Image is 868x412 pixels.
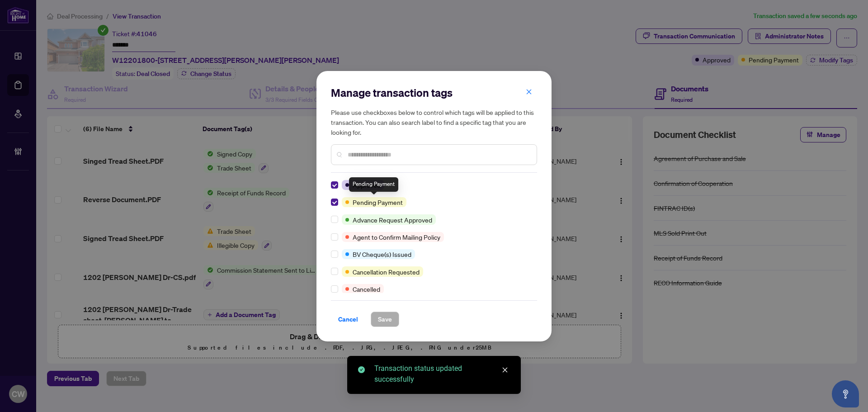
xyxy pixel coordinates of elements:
[358,366,365,373] span: check-circle
[338,312,358,327] span: Cancel
[526,89,532,95] span: close
[331,85,537,100] h2: Manage transaction tags
[353,284,380,294] span: Cancelled
[500,365,510,375] a: Close
[832,380,859,407] button: Open asap
[374,363,510,385] div: Transaction status updated successfully
[353,232,440,242] span: Agent to Confirm Mailing Policy
[353,215,432,225] span: Advance Request Approved
[349,177,398,192] div: Pending Payment
[331,107,537,137] h5: Please use checkboxes below to control which tags will be applied to this transaction. You can al...
[353,197,403,207] span: Pending Payment
[353,267,420,277] span: Cancellation Requested
[331,312,365,327] button: Cancel
[502,367,508,373] span: close
[353,249,411,259] span: BV Cheque(s) Issued
[371,312,399,327] button: Save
